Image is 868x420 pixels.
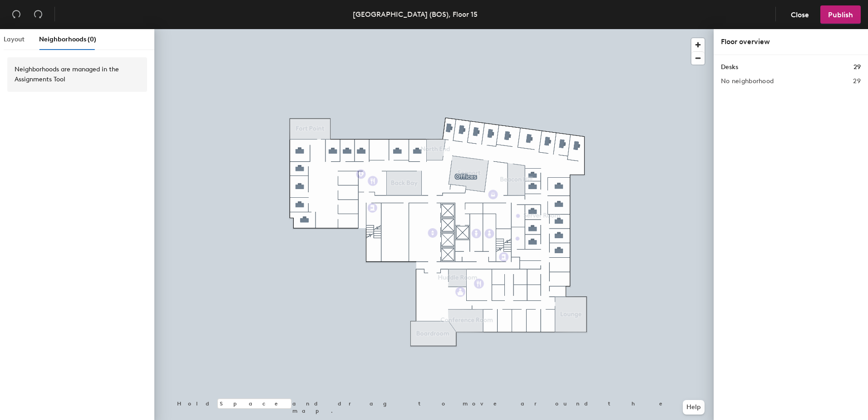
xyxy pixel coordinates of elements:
[4,35,25,43] span: Layout
[721,62,738,72] h1: Desks
[15,65,140,85] div: Neighborhoods are managed in the Assignments Tool
[853,78,861,85] h2: 29
[791,10,809,19] span: Close
[12,10,21,19] span: undo
[39,35,96,43] span: Neighborhoods (0)
[7,5,25,24] button: Undo (⌘ + Z)
[683,400,705,415] button: Help
[721,36,861,47] div: Floor overview
[353,9,478,20] div: [GEOGRAPHIC_DATA] (BOS), Floor 15
[820,5,861,24] button: Publish
[853,62,861,72] h1: 29
[783,5,817,24] button: Close
[29,5,47,24] button: Redo (⌘ + ⇧ + Z)
[721,78,774,85] h2: No neighborhood
[828,10,853,19] span: Publish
